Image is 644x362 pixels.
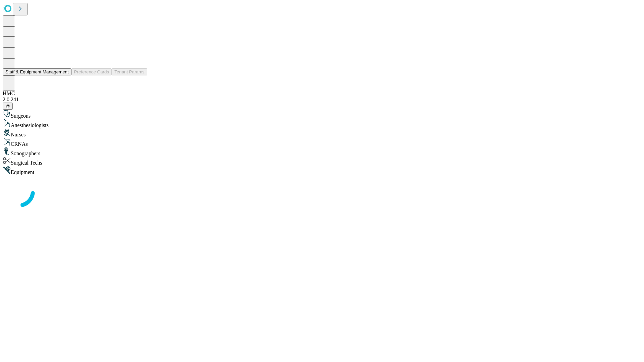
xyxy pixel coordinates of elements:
[3,166,641,175] div: Equipment
[3,119,641,128] div: Anesthesiologists
[3,147,641,157] div: Sonographers
[5,104,10,109] span: @
[3,97,641,103] div: 2.0.241
[71,68,112,75] button: Preference Cards
[3,68,71,75] button: Staff & Equipment Management
[3,128,641,138] div: Nurses
[112,68,147,75] button: Tenant Params
[3,157,641,166] div: Surgical Techs
[3,110,641,119] div: Surgeons
[3,90,641,97] div: HMC
[3,103,13,110] button: @
[3,138,641,147] div: CRNAs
